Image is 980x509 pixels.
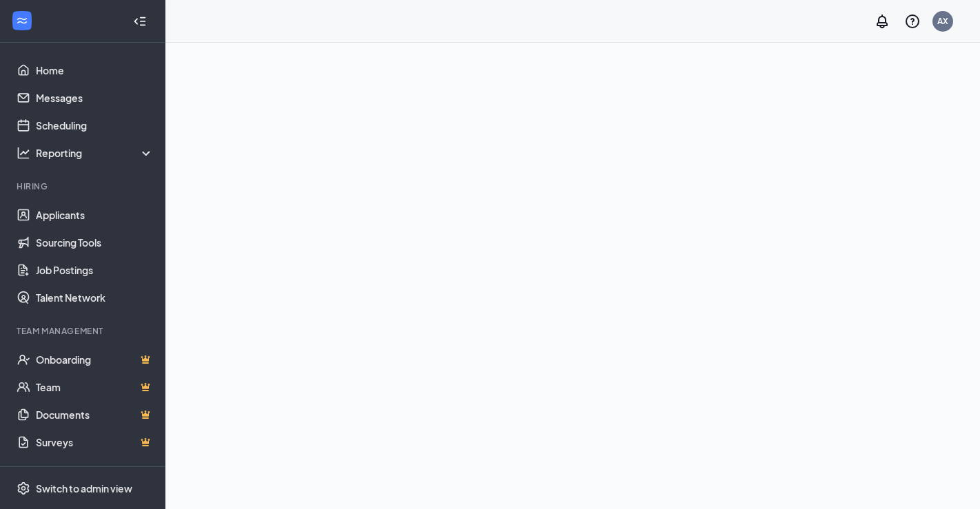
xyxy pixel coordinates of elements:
[17,481,30,495] svg: Settings
[36,56,154,84] a: Home
[36,146,154,160] div: Reporting
[904,13,921,30] svg: QuestionInfo
[36,112,154,139] a: Scheduling
[36,401,154,428] a: DocumentsCrown
[133,14,147,28] svg: Collapse
[36,428,154,456] a: SurveysCrown
[36,201,154,229] a: Applicants
[17,180,151,192] div: Hiring
[36,84,154,112] a: Messages
[36,229,154,256] a: Sourcing Tools
[15,14,29,28] svg: WorkstreamLogo
[17,146,30,160] svg: Analysis
[17,325,151,337] div: Team Management
[36,481,132,495] div: Switch to admin view
[36,256,154,284] a: Job Postings
[36,373,154,401] a: TeamCrown
[874,13,890,30] svg: Notifications
[36,346,154,373] a: OnboardingCrown
[36,284,154,311] a: Talent Network
[937,15,948,27] div: AX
